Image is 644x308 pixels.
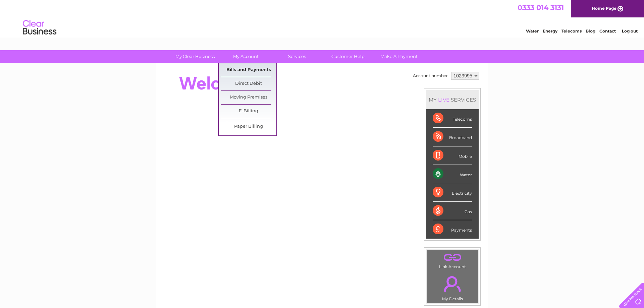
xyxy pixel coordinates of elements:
[371,50,427,63] a: Make A Payment
[543,28,557,34] a: Energy
[426,270,478,303] td: My Details
[411,70,449,81] td: Account number
[269,50,325,63] a: Services
[167,50,223,63] a: My Clear Business
[22,17,57,38] img: logo.png
[433,165,472,183] div: Water
[426,250,478,271] td: Link Account
[428,272,476,296] a: .
[221,77,276,90] a: Direct Debit
[428,252,476,263] a: .
[433,109,472,128] div: Telecoms
[433,202,472,220] div: Gas
[518,3,564,12] a: 0333 014 3131
[526,28,539,34] a: Water
[320,50,376,63] a: Customer Help
[599,28,616,34] a: Contact
[433,128,472,146] div: Broadband
[622,28,638,34] a: Log out
[221,120,276,133] a: Paper Billing
[561,28,582,34] a: Telecoms
[221,91,276,104] a: Moving Premises
[221,63,276,77] a: Bills and Payments
[221,105,276,118] a: E-Billing
[433,146,472,165] div: Mobile
[426,90,479,109] div: MY SERVICES
[433,183,472,202] div: Electricity
[586,28,595,34] a: Blog
[437,97,451,103] div: LIVE
[164,4,481,33] div: Clear Business is a trading name of Verastar Limited (registered in [GEOGRAPHIC_DATA] No. 3667643...
[218,50,274,63] a: My Account
[433,220,472,238] div: Payments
